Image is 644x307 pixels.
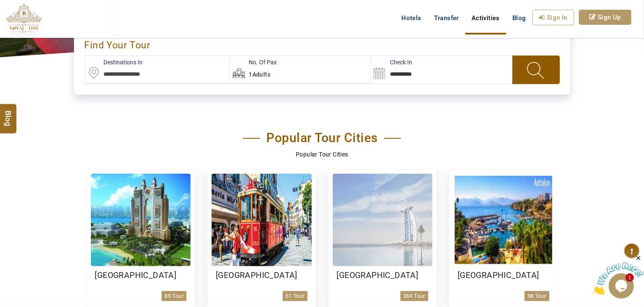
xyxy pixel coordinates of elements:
[592,254,644,294] iframe: chat widget
[216,270,307,281] h3: [GEOGRAPHIC_DATA]
[506,10,533,26] a: Blog
[371,58,412,66] label: Check In
[85,58,143,66] label: Destinations In
[400,291,428,301] p: 364 Tour
[249,71,270,78] span: 1Adults
[95,270,187,281] h3: [GEOGRAPHIC_DATA]
[162,291,186,301] p: 85 Tour
[87,150,558,159] p: Popular Tour Cities
[512,14,526,22] span: Blog
[337,270,429,281] h3: [GEOGRAPHIC_DATA]
[579,10,631,25] a: Sign Up
[230,58,277,66] label: No. Of Pax
[428,10,465,26] a: Transfer
[6,3,42,35] img: The Royal Line Holidays
[243,130,401,146] h2: Popular Tour Cities
[395,10,427,26] a: Hotels
[283,291,307,301] p: 61 Tour
[458,270,549,281] h3: [GEOGRAPHIC_DATA]
[3,110,14,117] span: Blog
[533,10,574,25] a: Sign In
[525,291,549,301] p: 58 Tour
[465,10,506,26] a: Activities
